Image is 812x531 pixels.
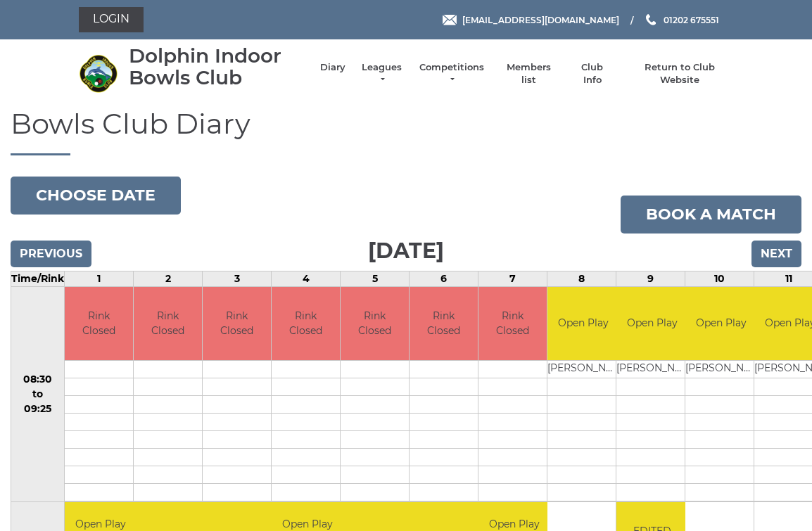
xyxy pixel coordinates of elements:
td: 9 [616,271,685,286]
td: 2 [134,271,203,286]
img: Dolphin Indoor Bowls Club [79,54,118,93]
td: Rink Closed [272,287,340,361]
button: Choose date [11,177,181,215]
a: Phone us 01202 675551 [644,13,719,27]
td: 6 [410,271,478,286]
td: [PERSON_NAME] [616,361,687,378]
td: 10 [685,271,754,286]
h1: Bowls Club Diary [11,108,801,155]
td: Open Play [616,287,687,361]
td: 8 [547,271,616,286]
a: Competitions [418,61,486,87]
td: 5 [341,271,410,286]
img: Phone us [646,14,656,25]
td: 3 [203,271,272,286]
td: 4 [272,271,341,286]
a: Diary [320,61,345,74]
span: [EMAIL_ADDRESS][DOMAIN_NAME] [462,14,619,25]
input: Next [751,241,801,267]
td: 08:30 to 09:25 [11,286,65,502]
input: Previous [11,241,91,267]
div: Dolphin Indoor Bowls Club [129,45,306,89]
a: Club Info [572,61,613,87]
a: Members list [499,61,557,87]
td: Rink Closed [478,287,547,361]
td: [PERSON_NAME] [685,361,756,378]
td: Open Play [547,287,618,361]
td: Time/Rink [11,271,65,286]
td: Rink Closed [203,287,271,361]
td: Rink Closed [410,287,478,361]
td: Rink Closed [341,287,409,361]
td: Rink Closed [134,287,202,361]
span: 01202 675551 [664,14,719,25]
a: Leagues [360,61,404,87]
td: [PERSON_NAME] [547,361,618,378]
img: Email [443,15,457,25]
a: Email [EMAIL_ADDRESS][DOMAIN_NAME] [443,13,619,27]
td: 7 [478,271,547,286]
td: 1 [65,271,134,286]
td: Rink Closed [65,287,133,361]
td: Open Play [685,287,756,361]
a: Book a match [621,196,801,233]
a: Login [79,7,144,32]
a: Return to Club Website [627,61,733,87]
